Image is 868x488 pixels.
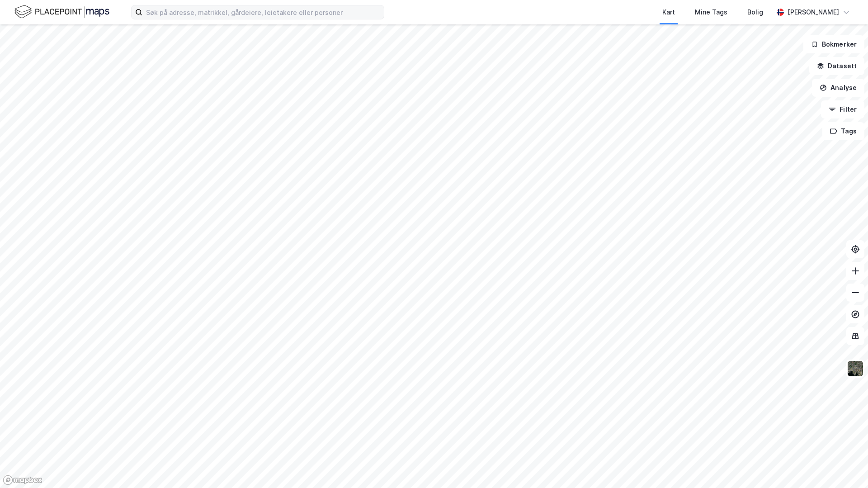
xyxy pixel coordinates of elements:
div: [PERSON_NAME] [788,7,839,18]
img: logo.f888ab2527a4732fd821a326f86c7f29.svg [14,4,109,20]
div: Kart [662,7,675,18]
div: Kontrollprogram for chat [823,445,868,488]
div: Mine Tags [695,7,727,18]
div: Bolig [747,7,763,18]
input: Søk på adresse, matrikkel, gårdeiere, leietakere eller personer [142,5,384,19]
iframe: Chat Widget [823,445,868,488]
